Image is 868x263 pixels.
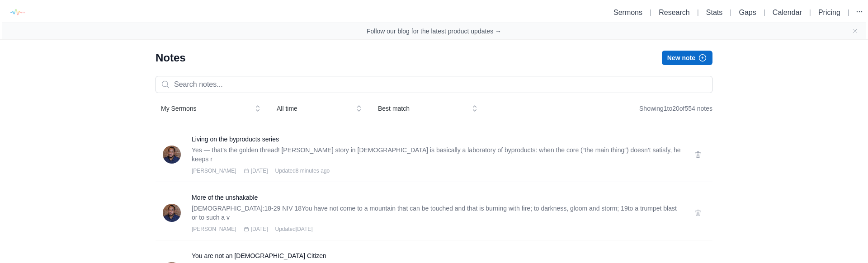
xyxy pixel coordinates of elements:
[773,9,802,16] a: Calendar
[367,27,501,36] a: Follow our blog for the latest product updates →
[706,9,722,16] a: Stats
[163,204,181,222] img: Phillip Burch
[192,204,684,222] p: [DEMOGRAPHIC_DATA]:18-29 NIV 18You have not come to a mountain that can be touched and that is bu...
[251,225,268,233] span: [DATE]
[693,7,703,18] li: |
[277,104,349,113] span: All time
[818,9,840,16] a: Pricing
[163,146,181,164] img: Phillip Burch
[192,251,684,260] a: You are not an [DEMOGRAPHIC_DATA] Citizen
[760,7,769,18] li: |
[639,100,712,117] div: Showing 1 to 20 of 554 notes
[726,7,735,18] li: |
[156,100,266,117] button: My Sermons
[192,193,684,202] a: More of the unshakable
[7,2,27,23] img: logo
[823,218,857,252] iframe: Drift Widget Chat Controller
[156,51,186,65] h1: Notes
[192,146,684,164] p: Yes — that’s the golden thread! [PERSON_NAME] story in [DEMOGRAPHIC_DATA] is basically a laborato...
[378,104,465,113] span: Best match
[659,9,689,16] a: Research
[192,135,684,144] a: Living on the byproducts series
[851,28,859,35] button: Close banner
[192,225,236,233] span: [PERSON_NAME]
[662,51,712,65] button: New note
[275,225,312,233] span: Updated [DATE]
[251,167,268,174] span: [DATE]
[613,9,642,16] a: Sermons
[373,100,483,117] button: Best match
[192,167,236,174] span: [PERSON_NAME]
[844,7,853,18] li: |
[806,7,815,18] li: |
[275,167,330,174] span: Updated 8 minutes ago
[161,104,248,113] span: My Sermons
[156,76,712,93] input: Search notes...
[271,100,367,117] button: All time
[646,7,655,18] li: |
[739,9,756,16] a: Gaps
